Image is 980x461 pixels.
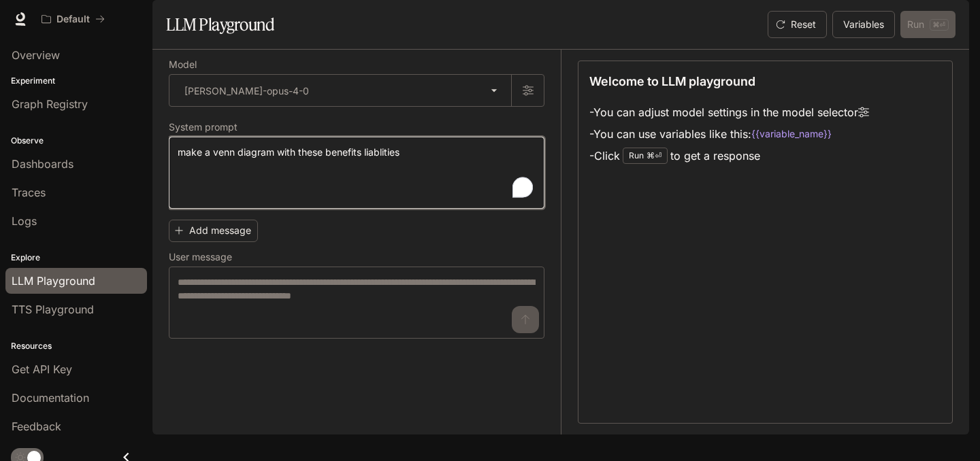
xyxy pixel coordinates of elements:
h1: LLM Playground [166,11,274,38]
div: Run [623,148,668,164]
button: Add message [169,220,258,242]
p: [PERSON_NAME]-opus-4-0 [184,84,309,98]
p: User message [169,252,232,262]
li: - You can adjust model settings in the model selector [589,101,869,123]
p: Model [169,60,197,69]
li: - You can use variables like this: [589,123,869,145]
p: Welcome to LLM playground [589,72,755,90]
p: Default [56,14,90,25]
code: {{variable_name}} [751,127,832,141]
textarea: To enrich screen reader interactions, please activate Accessibility in Grammarly extension settings [178,146,536,200]
p: ⌘⏎ [647,152,661,160]
li: - Click to get a response [589,145,869,167]
div: [PERSON_NAME]-opus-4-0 [169,75,511,106]
button: Reset [768,11,827,38]
p: System prompt [169,122,238,132]
button: Variables [832,11,895,38]
button: All workspaces [35,5,111,33]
